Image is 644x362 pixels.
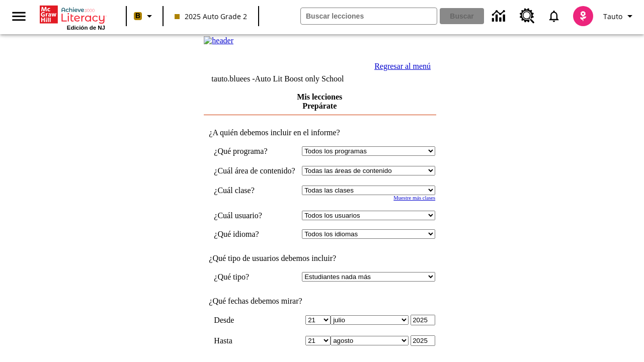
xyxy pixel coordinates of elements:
input: Buscar campo [301,8,437,24]
button: Perfil/Configuración [599,7,640,25]
button: Boost El color de la clase es anaranjado claro. Cambiar el color de la clase. [130,7,159,25]
td: ¿A quién debemos incluir en el informe? [204,128,435,137]
nobr: Auto Lit Boost only School [255,74,344,83]
a: Muestre más clases [393,195,435,201]
td: ¿Qué idioma? [214,229,297,239]
a: Mis lecciones Prepárate [297,93,342,110]
nobr: ¿Cuál área de contenido? [214,166,295,175]
td: ¿Cuál usuario? [214,211,297,220]
td: Hasta [214,335,297,346]
td: ¿Qué programa? [214,146,297,156]
span: Edición de NJ [67,25,105,31]
button: Abrir el menú lateral [4,2,34,31]
td: Desde [214,315,297,325]
img: header [204,36,233,45]
td: ¿Qué tipo de usuarios debemos incluir? [204,254,435,263]
div: Portada [40,4,105,31]
a: Notificaciones [541,3,567,29]
td: ¿Qué tipo? [214,272,297,282]
span: B [135,10,140,22]
button: Escoja un nuevo avatar [567,3,599,29]
img: avatar image [573,6,593,26]
a: Centro de información [486,3,514,30]
td: tauto.bluees - [211,74,347,83]
td: ¿Cuál clase? [214,186,297,195]
span: 2025 Auto Grade 2 [175,11,247,22]
span: Tauto [603,11,622,22]
td: ¿Qué fechas debemos mirar? [204,297,435,306]
a: Regresar al menú [374,62,431,70]
a: Centro de recursos, Se abrirá en una pestaña nueva. [514,3,541,30]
